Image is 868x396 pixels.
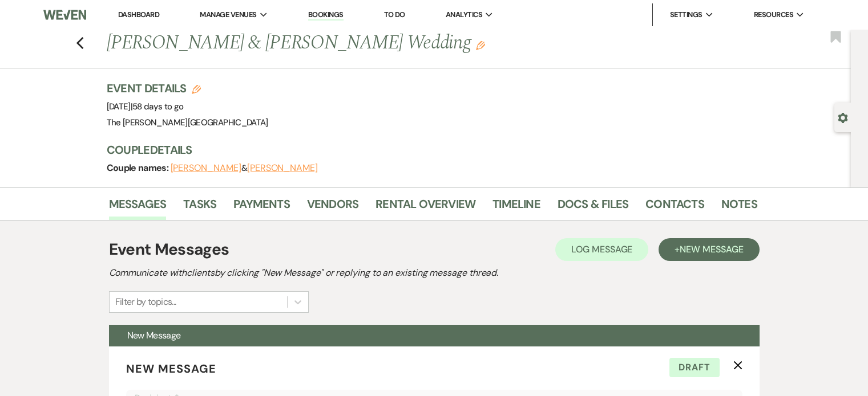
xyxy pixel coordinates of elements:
button: Log Message [555,238,648,261]
span: Manage Venues [200,9,256,21]
button: Open lead details [838,112,848,123]
button: Edit [476,40,485,50]
span: 58 days to go [132,101,184,112]
a: Payments [233,195,290,220]
a: Tasks [183,195,216,220]
button: +New Message [659,238,759,261]
button: [PERSON_NAME] [171,164,241,173]
a: Rental Overview [376,195,475,220]
span: & [171,162,318,174]
a: Timeline [492,195,540,220]
a: Docs & Files [558,195,628,220]
a: Notes [721,195,757,220]
a: Contacts [645,195,704,220]
span: New Message [680,243,743,255]
a: Bookings [308,10,344,21]
img: Weven Logo [43,3,86,27]
span: New Message [127,329,181,341]
h3: Event Details [107,80,268,96]
h2: Communicate with clients by clicking "New Message" or replying to an existing message thread. [109,266,760,280]
span: Resources [754,9,793,21]
a: Dashboard [118,10,159,19]
h1: Event Messages [109,238,229,262]
a: To Do [384,10,405,19]
div: Filter by topics... [115,295,176,309]
a: Vendors [307,195,358,220]
span: Couple names: [107,162,171,174]
span: Analytics [446,9,482,21]
span: Draft [669,358,720,377]
a: Messages [109,195,167,220]
span: New Message [126,361,216,376]
span: Settings [670,9,703,21]
span: [DATE] [107,101,184,112]
span: Log Message [571,243,632,255]
h3: Couple Details [107,142,746,158]
button: [PERSON_NAME] [247,164,318,173]
span: | [131,101,184,112]
h1: [PERSON_NAME] & [PERSON_NAME] Wedding [107,30,618,57]
span: The [PERSON_NAME][GEOGRAPHIC_DATA] [107,117,268,128]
